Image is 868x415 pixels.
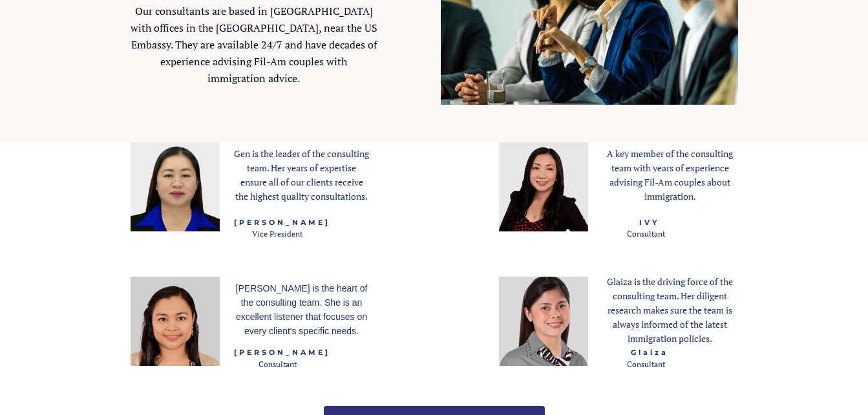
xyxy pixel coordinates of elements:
span: A key member of the consulting team with years of experience advising Fil-Am couples about immigr... [607,147,733,202]
span: Consultant [627,359,665,369]
span: Our consultants are based in [GEOGRAPHIC_DATA] with offices in the [GEOGRAPHIC_DATA], near the US... [131,4,377,85]
span: Glaiza is the driving force of the consulting team. Her diligent research makes sure the team is ... [607,275,733,345]
span: Consultant [259,359,297,369]
span: Gen is the leader of the consulting team. Her years of expertise ensure all of our clients receiv... [234,147,369,202]
span: Glaiza [631,348,668,357]
span: [PERSON_NAME] [234,218,330,227]
span: Consultant [627,229,665,239]
span: Vice President [252,229,302,239]
p: [PERSON_NAME] is the heart of the consulting team. She is an excellent listener that focuses on e... [234,281,370,338]
span: [PERSON_NAME] [234,348,330,357]
span: IVY [639,218,659,227]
